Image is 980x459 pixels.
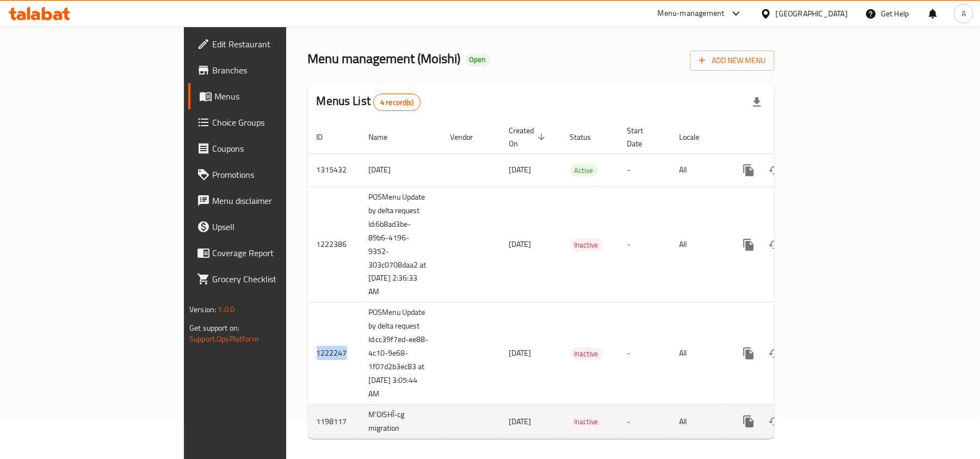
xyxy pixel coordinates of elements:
span: [DATE] [509,414,532,429]
button: more [736,408,762,435]
span: Branches [212,64,339,77]
button: more [736,340,762,367]
td: All [671,302,727,405]
button: Add New Menu [690,51,774,71]
button: Change Status [762,340,788,367]
button: more [736,232,762,258]
td: All [671,187,727,302]
a: Grocery Checklist [188,266,348,292]
span: Choice Groups [212,116,339,129]
td: - [619,187,671,302]
div: Export file [744,89,770,115]
span: 4 record(s) [374,97,420,108]
td: All [671,153,727,187]
div: [GEOGRAPHIC_DATA] [776,8,848,20]
a: Coupons [188,135,348,162]
td: - [619,302,671,405]
td: M’OISHÎ-cg migration [360,405,442,439]
td: POSMenu Update by delta request Id:6b8ad3be-89b6-4196-9352-303c0708daa2 at [DATE] 2:36:33 AM [360,187,442,302]
a: Branches [188,57,348,83]
span: Inactive [570,415,603,428]
span: Get support on: [189,321,239,335]
a: Edit Restaurant [188,31,348,57]
span: Locale [680,131,714,144]
a: Coverage Report [188,240,348,266]
a: Promotions [188,162,348,188]
span: Menu disclaimer [212,194,339,207]
h2: Menus List [317,93,421,111]
span: Open [465,55,490,64]
button: Change Status [762,157,788,183]
td: - [619,153,671,187]
div: Total records count [373,94,421,111]
span: Created On [509,124,548,150]
th: Actions [727,121,849,154]
button: Change Status [762,232,788,258]
td: All [671,405,727,439]
button: Change Status [762,408,788,435]
span: [DATE] [509,163,532,177]
span: A [961,8,966,20]
a: Choice Groups [188,109,348,135]
div: Active [570,164,598,177]
span: [DATE] [509,346,532,360]
div: Menu-management [658,7,725,20]
a: Menu disclaimer [188,188,348,214]
span: ID [317,131,337,144]
a: Upsell [188,214,348,240]
span: Active [570,164,598,177]
span: [DATE] [509,237,532,251]
span: Version: [189,302,216,317]
td: [DATE] [360,153,442,187]
span: Start Date [627,124,658,150]
span: Menus [214,90,339,103]
div: Open [465,53,490,66]
span: Inactive [570,239,603,251]
span: Upsell [212,220,339,233]
table: enhanced table [308,121,849,439]
span: Vendor [451,131,488,144]
span: Edit Restaurant [212,38,339,51]
span: Promotions [212,168,339,181]
span: Menu management ( Moishi ) [308,46,461,71]
td: POSMenu Update by delta request Id:cc39f7ed-ee88-4c10-9e68-1f07d2b3ec83 at [DATE] 3:05:44 AM [360,302,442,405]
span: Status [570,131,606,144]
span: Grocery Checklist [212,272,339,286]
span: 1.0.0 [218,302,235,317]
span: Add New Menu [699,54,766,67]
span: Name [369,131,402,144]
span: Coupons [212,142,339,155]
a: Menus [188,83,348,109]
span: Coverage Report [212,246,339,259]
span: Inactive [570,348,603,360]
td: - [619,405,671,439]
button: more [736,157,762,183]
div: Inactive [570,348,603,361]
a: Support.OpsPlatform [189,332,258,346]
